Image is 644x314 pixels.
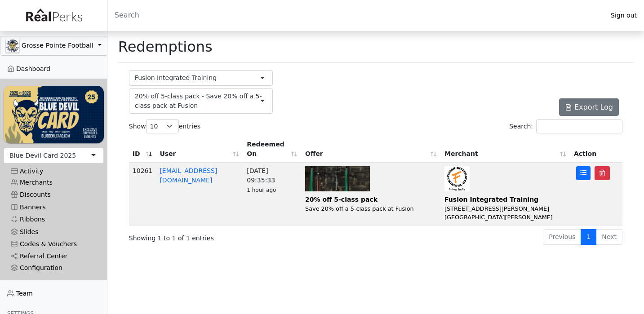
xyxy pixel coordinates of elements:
div: 20% off 5-class pack - Save 20% off a 5-class pack at Fusion [135,92,267,111]
span: Export Log [574,103,613,111]
a: Referral Center [4,250,104,262]
span: 1 hour ago [247,187,276,193]
a: Sign out [604,9,644,22]
td: 10261 [129,163,156,226]
div: [STREET_ADDRESS][PERSON_NAME] [GEOGRAPHIC_DATA][PERSON_NAME] [444,204,567,221]
a: Codes & Vouchers [4,238,104,250]
label: Search: [509,119,622,133]
th: ID: activate to sort column ascending [129,136,156,163]
img: WvZzOez5OCqmO91hHZfJL7W2tJ07LbGMjwPPNJwI.png [4,86,104,143]
img: real_perks_logo-01.svg [21,5,86,26]
a: 1 [581,229,596,245]
div: Configuration [11,264,97,272]
input: Search [107,4,604,26]
th: Merchant: activate to sort column ascending [441,136,570,163]
input: Search: [536,119,622,133]
h1: Redemptions [118,38,213,55]
div: Activity [11,168,97,175]
a: Merchants [4,177,104,189]
button: Export Log [559,98,619,116]
div: Save 20% off a 5-class pack at Fusion [305,204,414,213]
a: Discounts [4,189,104,201]
th: User: activate to sort column ascending [156,136,243,163]
a: Slides [4,226,104,238]
div: Blue Devil Card 2025 [9,151,76,160]
th: Offer: activate to sort column ascending [302,136,441,163]
th: Action [570,136,622,163]
td: [DATE] 09:35:33 [243,163,302,226]
a: Ribbons [4,213,104,226]
div: Fusion Integrated Training [444,195,567,204]
th: Redeemed On: activate to sort column ascending [243,136,302,163]
a: Banners [4,201,104,213]
div: Fusion Integrated Training [135,73,217,83]
img: CBUUVuuWCYOMbyhpfnHnSlSBlDsMhHVqVxhYn9Dx.png [444,166,470,191]
a: 20% off 5-class pack Save 20% off a 5-class pack at Fusion [305,166,437,213]
select: Showentries [146,119,179,133]
a: Fusion Integrated Training [STREET_ADDRESS][PERSON_NAME] [GEOGRAPHIC_DATA][PERSON_NAME] [444,166,567,221]
a: [EMAIL_ADDRESS][DOMAIN_NAME] [160,167,217,184]
div: Showing 1 to 1 of 1 entries [129,228,329,243]
img: VNwHDeBEf7CUbQpVBpq7F0mo3oWc2a0oZtCJbI4D.jpg [305,166,370,191]
img: GAa1zriJJmkmu1qRtUwg8x1nQwzlKm3DoqW9UgYl.jpg [6,39,19,53]
div: 20% off 5-class pack [305,195,414,204]
label: Show entries [129,119,200,133]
